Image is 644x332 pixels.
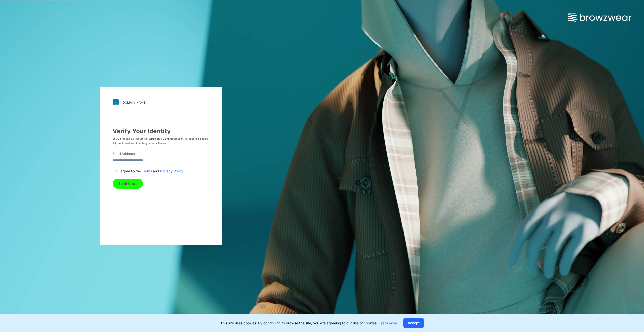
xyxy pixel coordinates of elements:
[113,168,209,174] div: I agree to the and
[122,101,146,104] div: [DOMAIN_NAME]
[220,320,397,326] p: This site uses cookies. By continuing to browse the site, you are agreeing to our use of cookies.
[113,99,209,105] a: [DOMAIN_NAME]
[379,321,397,325] a: Learn more
[403,318,424,328] button: Accept
[113,151,206,156] label: Email Address
[568,13,631,22] img: browzwear-logo.73288ffb.svg
[151,137,172,140] strong: Design-TD Share
[113,179,143,189] button: Send Code
[113,137,209,145] p: You’ve received a secure link to collection. To open this secure link, we’ll need you to enter yo...
[160,168,183,174] a: Privacy Policy
[142,168,152,174] a: Terms
[113,128,209,135] h3: Verify Your Identity
[113,99,119,105] img: svg+xml;base64,PHN2ZyB3aWR0aD0iMjgiIGhlaWdodD0iMjgiIHZpZXdCb3g9IjAgMCAyOCAyOCIgZmlsbD0ibm9uZSIgeG...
